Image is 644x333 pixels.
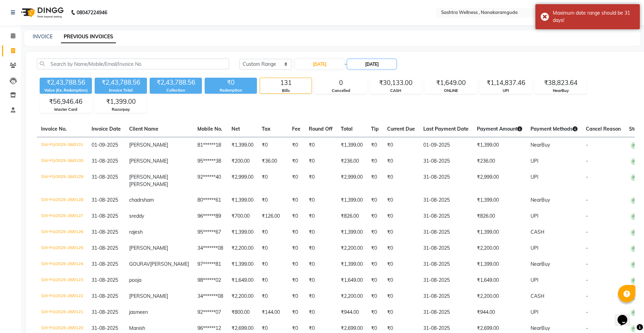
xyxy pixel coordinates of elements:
[586,142,588,148] span: -
[367,192,383,208] td: ₹0
[383,288,419,304] td: ₹0
[477,126,522,132] span: Payment Amount
[315,88,367,94] div: Cancelled
[92,174,118,180] span: 31-08-2025
[367,256,383,272] td: ₹0
[586,293,588,299] span: -
[383,240,419,256] td: ₹0
[258,224,288,240] td: ₹0
[473,208,526,224] td: ₹826.00
[367,224,383,240] td: ₹0
[37,240,87,256] td: SW-FG/2025-26/0125
[337,272,367,288] td: ₹1,649.00
[535,88,587,94] div: NearBuy
[150,261,189,267] span: [PERSON_NAME]
[132,213,144,219] span: reddy
[586,174,588,180] span: -
[197,126,222,132] span: Mobile No.
[37,169,87,192] td: SW-FG/2025-26/0129
[129,261,150,267] span: GOURAV
[615,305,637,326] iframe: chat widget
[586,197,588,203] span: -
[231,126,240,132] span: Net
[129,126,158,132] span: Client Name
[383,304,419,320] td: ₹0
[33,33,53,40] a: INVOICE
[258,137,288,153] td: ₹0
[95,97,147,107] div: ₹1,399.00
[367,137,383,153] td: ₹0
[337,256,367,272] td: ₹1,399.00
[258,240,288,256] td: ₹0
[288,169,305,192] td: ₹0
[258,288,288,304] td: ₹0
[227,256,258,272] td: ₹1,399.00
[37,153,87,169] td: SW-FG/2025-26/0130
[383,169,419,192] td: ₹0
[129,245,168,251] span: [PERSON_NAME]
[288,272,305,288] td: ₹0
[129,142,168,148] span: [PERSON_NAME]
[531,325,550,331] span: NearBuy
[37,304,87,320] td: SW-FG/2025-26/0121
[383,192,419,208] td: ₹0
[586,213,588,219] span: -
[305,153,337,169] td: ₹0
[258,208,288,224] td: ₹126.00
[370,88,422,94] div: CASH
[425,88,477,94] div: ONLINE
[531,142,550,148] span: NearBuy
[295,59,344,69] input: Start Date
[92,213,118,219] span: 31-08-2025
[288,240,305,256] td: ₹0
[631,142,643,149] span: PAID
[40,107,92,113] div: Master Card
[586,126,621,132] span: Cancel Reason
[341,126,353,132] span: Total
[419,240,473,256] td: 31-08-2025
[337,169,367,192] td: ₹2,999.00
[586,245,588,251] span: -
[473,137,526,153] td: ₹1,399.00
[531,174,539,180] span: UPI
[205,78,257,87] div: ₹0
[92,197,118,203] span: 31-08-2025
[305,272,337,288] td: ₹0
[258,153,288,169] td: ₹36.00
[129,277,141,283] span: pooja
[227,224,258,240] td: ₹1,399.00
[37,272,87,288] td: SW-FG/2025-26/0123
[473,272,526,288] td: ₹1,649.00
[371,126,379,132] span: Tip
[631,229,643,236] span: PAID
[631,174,643,181] span: PAID
[129,174,168,180] span: [PERSON_NAME]
[419,304,473,320] td: 31-08-2025
[288,208,305,224] td: ₹0
[631,277,643,284] span: PAID
[40,97,92,107] div: ₹56,946.46
[37,59,229,69] input: Search by Name/Mobile/Email/Invoice No
[150,87,202,93] div: Collection
[227,169,258,192] td: ₹2,999.00
[337,208,367,224] td: ₹826.00
[473,288,526,304] td: ₹2,200.00
[41,126,67,132] span: Invoice No.
[473,240,526,256] td: ₹2,200.00
[367,208,383,224] td: ₹0
[205,87,257,93] div: Redemption
[367,304,383,320] td: ₹0
[367,272,383,288] td: ₹0
[227,272,258,288] td: ₹1,649.00
[419,224,473,240] td: 31-08-2025
[92,309,118,315] span: 31-08-2025
[531,293,544,299] span: CASH
[629,126,644,132] span: Status
[631,213,643,220] span: PAID
[631,158,643,165] span: PAID
[227,153,258,169] td: ₹200.00
[37,208,87,224] td: SW-FG/2025-26/0127
[258,192,288,208] td: ₹0
[370,78,422,88] div: ₹30,133.00
[473,224,526,240] td: ₹1,399.00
